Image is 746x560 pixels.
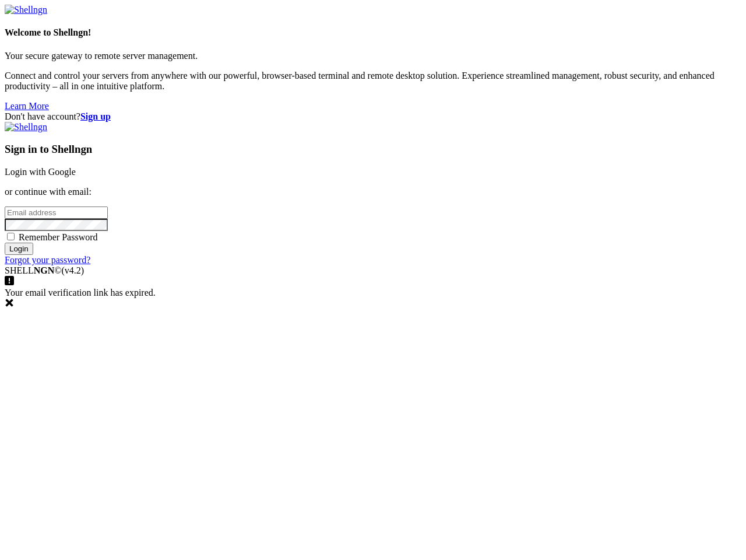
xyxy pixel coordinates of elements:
[5,111,741,122] div: Don't have account?
[5,51,741,61] p: Your secure gateway to remote server management.
[5,187,741,197] p: or continue with email:
[5,167,76,177] a: Login with Google
[5,255,90,265] a: Forgot your password?
[19,232,98,242] span: Remember Password
[34,265,55,275] b: NGN
[80,111,111,121] a: Sign up
[5,71,741,92] p: Connect and control your servers from anywhere with our powerful, browser-based terminal and remo...
[5,298,741,310] div: Dismiss this notification
[5,101,49,111] a: Learn More
[5,122,47,132] img: Shellngn
[5,206,108,219] input: Email address
[62,265,85,275] span: 4.2.0
[5,27,741,38] h4: Welcome to Shellngn!
[5,5,47,15] img: Shellngn
[5,243,33,255] input: Login
[7,233,15,240] input: Remember Password
[5,265,84,275] span: SHELL ©
[5,143,741,156] h3: Sign in to Shellngn
[5,288,741,310] div: Your email verification link has expired.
